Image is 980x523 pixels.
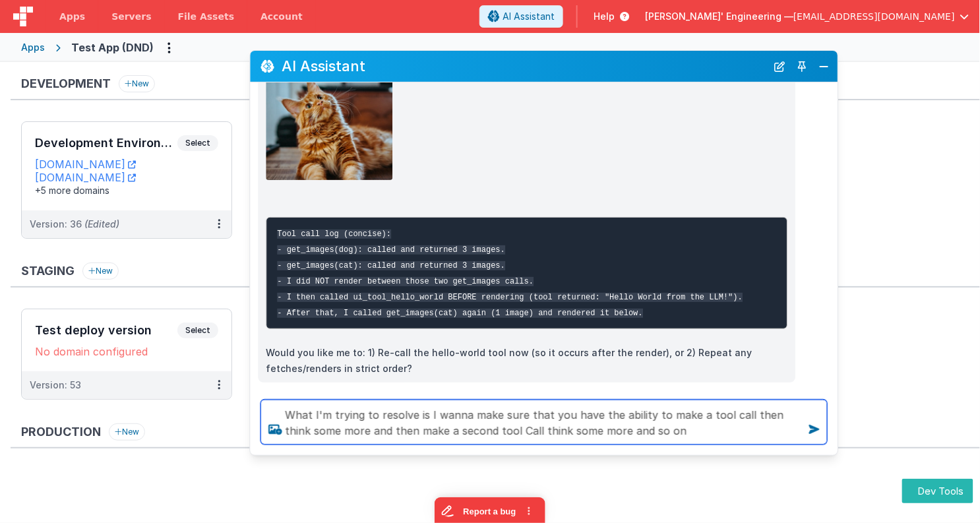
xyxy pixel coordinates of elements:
div: Version: 53 [30,379,81,392]
h3: Staging [21,264,75,278]
span: Help [594,10,615,23]
h3: Test deploy version [35,324,177,337]
button: New [119,75,155,92]
button: Dev Tools [902,479,973,503]
span: Servers [111,10,151,23]
h2: AI Assistant [282,58,766,74]
button: AI Assistant [479,5,563,28]
div: Version: 36 [30,218,119,231]
h3: Development Environment [35,137,177,150]
span: [PERSON_NAME]' Engineering — [645,10,793,23]
div: No domain configured [35,345,218,358]
p: Would you like me to: 1) Re-call the hello-world tool now (so it occurs after the render), or 2) ... [266,345,787,377]
div: +5 more domains [35,184,218,197]
button: Options [159,37,180,58]
span: AI Assistant [503,10,555,23]
span: [EMAIL_ADDRESS][DOMAIN_NAME] [793,10,955,23]
h3: Development [21,77,111,90]
span: File Assets [178,10,235,23]
span: (Edited) [84,218,119,230]
code: Tool call log (concise): - get_images(dog): called and returned 3 images. - get_images(cat): call... [277,230,743,318]
a: [DOMAIN_NAME] [35,171,136,184]
img: Vladimir the cat (single) [266,75,392,180]
span: Select [177,323,218,338]
button: Close [815,57,832,76]
a: [DOMAIN_NAME] [35,158,136,171]
span: Select [177,135,218,151]
h3: Production [21,425,101,439]
button: New [109,423,145,441]
button: [PERSON_NAME]' Engineering — [EMAIL_ADDRESS][DOMAIN_NAME] [645,10,969,23]
button: New Chat [770,57,789,76]
button: Toggle Pin [793,57,811,76]
div: Test App (DND) [71,40,154,55]
div: Apps [21,41,45,54]
button: New [82,262,119,280]
span: Apps [59,10,85,23]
